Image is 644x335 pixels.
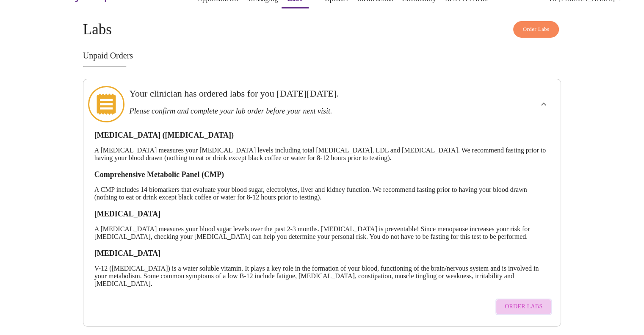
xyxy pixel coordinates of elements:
button: Order Labs [513,21,559,38]
button: show more [533,94,554,114]
span: Order Labs [523,25,550,34]
p: A [MEDICAL_DATA] measures your blood sugar levels over the past 2-3 months. [MEDICAL_DATA] is pre... [94,225,550,241]
p: A [MEDICAL_DATA] measures your [MEDICAL_DATA] levels including total [MEDICAL_DATA], LDL and [MED... [94,147,550,162]
p: V-12 ([MEDICAL_DATA]) is a water soluble vitamin. It plays a key role in the formation of your bl... [94,265,550,288]
h3: Comprehensive Metabolic Panel (CMP) [94,170,550,179]
p: A CMP includes 14 biomarkers that evaluate your blood sugar, electrolytes, liver and kidney funct... [94,186,550,201]
span: Order Labs [505,302,542,312]
h3: [MEDICAL_DATA] ([MEDICAL_DATA]) [94,131,550,140]
h3: Unpaid Orders [83,51,561,61]
h3: [MEDICAL_DATA] [94,249,550,258]
h4: Labs [83,21,561,38]
h3: Your clinician has ordered labs for you [DATE][DATE]. [129,88,469,99]
button: Order Labs [495,299,552,315]
h3: [MEDICAL_DATA] [94,210,550,219]
h3: Please confirm and complete your lab order before your next visit. [129,107,469,116]
a: Order Labs [493,294,554,319]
